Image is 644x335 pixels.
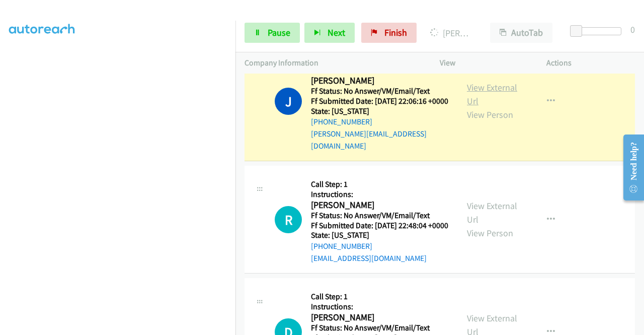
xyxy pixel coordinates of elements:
[575,27,621,35] div: Delay between calls (in seconds)
[245,57,422,69] p: Company Information
[311,106,449,116] h5: State: [US_STATE]
[311,86,449,96] h5: Ff Status: No Answer/VM/Email/Text
[275,206,302,233] h1: R
[311,221,448,231] h5: Ff Submitted Date: [DATE] 22:48:04 +0000
[311,129,427,151] a: [PERSON_NAME][EMAIL_ADDRESS][DOMAIN_NAME]
[440,57,528,69] p: View
[311,230,448,240] h5: State: [US_STATE]
[615,127,644,208] iframe: Resource Center
[311,323,448,333] h5: Ff Status: No Answer/VM/Email/Text
[311,253,427,263] a: [EMAIL_ADDRESS][DOMAIN_NAME]
[311,211,448,221] h5: Ff Status: No Answer/VM/Email/Text
[311,179,448,189] h5: Call Step: 1
[311,292,448,302] h5: Call Step: 1
[275,206,302,233] div: The call is yet to be attempted
[467,200,517,225] a: View External Url
[630,23,635,36] div: 0
[245,23,300,43] a: Pause
[304,23,355,43] button: Next
[467,109,513,120] a: View Person
[361,23,417,43] a: Finish
[311,312,445,323] h2: [PERSON_NAME]
[546,57,635,69] p: Actions
[311,302,448,312] h5: Instructions:
[467,82,517,107] a: View External Url
[328,27,345,38] span: Next
[311,199,445,211] h2: [PERSON_NAME]
[311,241,372,251] a: [PHONE_NUMBER]
[467,227,513,239] a: View Person
[430,26,472,40] p: [PERSON_NAME]
[311,117,372,126] a: [PHONE_NUMBER]
[384,27,407,38] span: Finish
[311,96,449,106] h5: Ff Submitted Date: [DATE] 22:06:16 +0000
[311,189,448,199] h5: Instructions:
[311,75,445,87] h2: [PERSON_NAME]
[268,27,290,38] span: Pause
[275,88,302,115] h1: J
[490,23,552,43] button: AutoTab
